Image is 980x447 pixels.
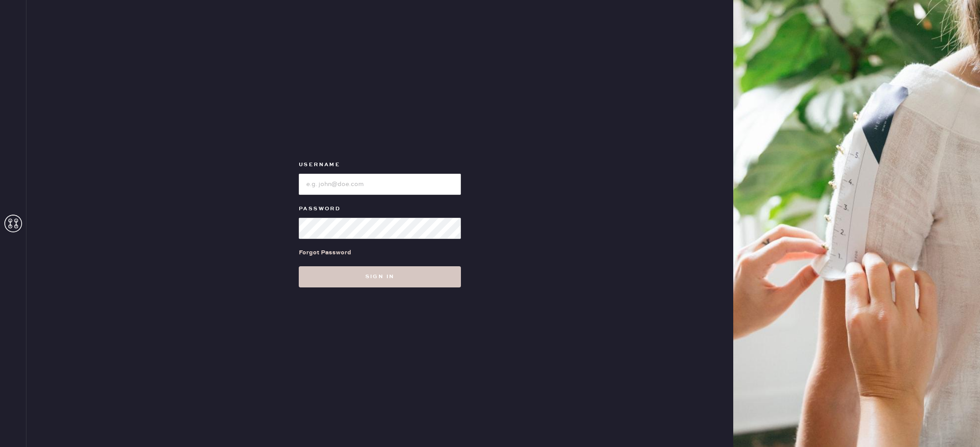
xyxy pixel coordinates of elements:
[299,239,351,266] a: Forgot Password
[299,204,461,214] label: Password
[299,160,461,170] label: Username
[299,248,351,257] div: Forgot Password
[299,174,461,195] input: e.g. john@doe.com
[299,266,461,287] button: Sign in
